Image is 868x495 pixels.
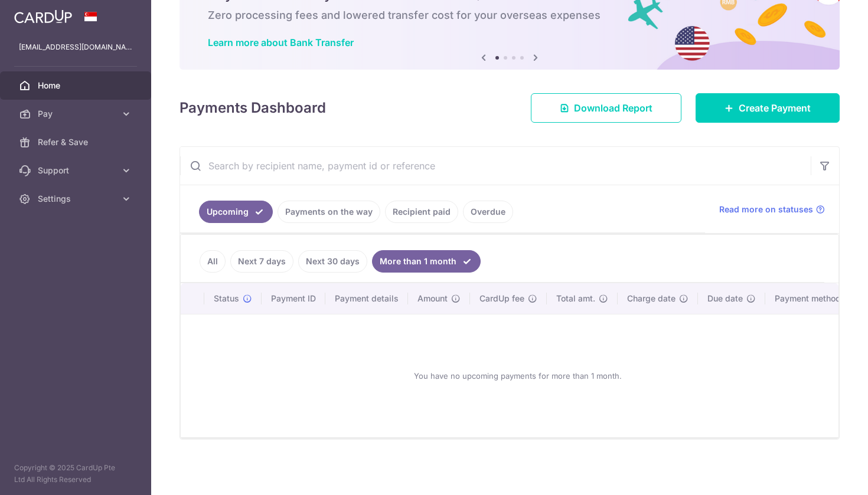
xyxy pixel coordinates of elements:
[627,293,676,304] span: Charge date
[38,193,116,205] span: Settings
[208,8,811,22] h6: Zero processing fees and lowered transfer cost for your overseas expenses
[180,97,326,119] h4: Payments Dashboard
[719,204,813,215] span: Read more on statuses
[200,250,226,273] a: All
[719,204,825,215] a: Read more on statuses
[14,9,72,24] img: CardUp
[199,201,273,223] a: Upcoming
[417,293,448,304] span: Amount
[298,250,367,273] a: Next 30 days
[696,93,840,123] a: Create Payment
[765,283,855,314] th: Payment method
[556,293,595,304] span: Total amt.
[180,147,811,185] input: Search by recipient name, payment id or reference
[195,324,841,428] div: You have no upcoming payments for more than 1 month.
[38,165,116,176] span: Support
[463,201,513,223] a: Overdue
[208,37,354,48] a: Learn more about Bank Transfer
[739,101,811,115] span: Create Payment
[38,108,116,120] span: Pay
[707,293,743,304] span: Due date
[574,101,652,115] span: Download Report
[230,250,293,273] a: Next 7 days
[38,80,116,91] span: Home
[278,201,380,223] a: Payments on the way
[372,250,481,273] a: More than 1 month
[385,201,458,223] a: Recipient paid
[262,283,325,314] th: Payment ID
[214,293,239,304] span: Status
[531,93,681,123] a: Download Report
[19,41,132,53] p: [EMAIL_ADDRESS][DOMAIN_NAME]
[479,293,524,304] span: CardUp fee
[38,136,116,148] span: Refer & Save
[325,283,408,314] th: Payment details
